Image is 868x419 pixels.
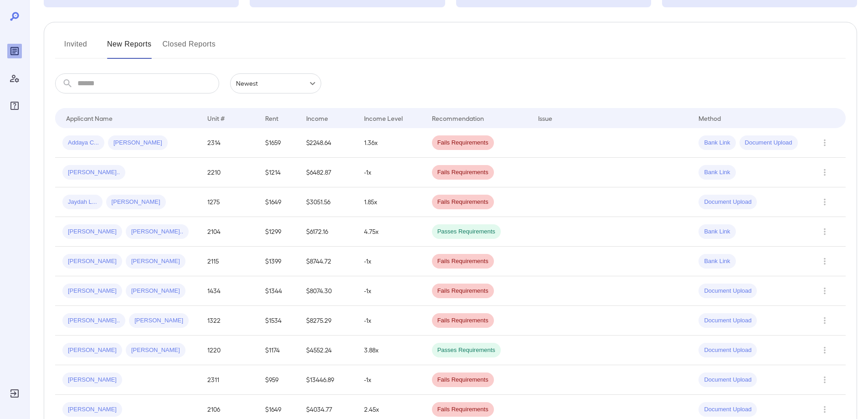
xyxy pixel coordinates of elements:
[699,316,757,325] span: Document Upload
[62,139,104,147] span: Addaya C...
[7,44,22,58] div: Reports
[200,365,258,395] td: 2311
[357,217,425,247] td: 4.75x
[699,287,757,295] span: Document Upload
[62,257,122,266] span: [PERSON_NAME]
[265,113,280,124] div: Rent
[699,168,735,177] span: Bank Link
[299,365,357,395] td: $13446.89
[817,402,832,417] button: Row Actions
[699,257,735,266] span: Bank Link
[299,306,357,336] td: $8275.29
[699,113,721,124] div: Method
[200,276,258,306] td: 1434
[258,128,298,158] td: $1659
[200,187,258,217] td: 1275
[699,346,757,355] span: Document Upload
[62,376,122,384] span: [PERSON_NAME]
[740,139,798,147] span: Document Upload
[7,71,22,86] div: Manage Users
[306,113,328,124] div: Income
[258,276,298,306] td: $1344
[106,198,166,207] span: [PERSON_NAME]
[817,313,832,328] button: Row Actions
[66,113,113,124] div: Applicant Name
[299,187,357,217] td: $3051.56
[357,336,425,365] td: 3.88x
[432,257,494,266] span: Fails Requirements
[258,336,298,365] td: $1174
[432,168,494,177] span: Fails Requirements
[200,217,258,247] td: 2104
[432,113,484,124] div: Recommendation
[699,139,735,147] span: Bank Link
[432,376,494,384] span: Fails Requirements
[258,217,298,247] td: $1299
[357,276,425,306] td: -1x
[62,287,122,295] span: [PERSON_NAME]
[817,195,832,209] button: Row Actions
[126,257,185,266] span: [PERSON_NAME]
[62,405,122,414] span: [PERSON_NAME]
[432,228,501,236] span: Passes Requirements
[108,139,168,147] span: [PERSON_NAME]
[129,316,189,325] span: [PERSON_NAME]
[62,316,125,325] span: [PERSON_NAME]..
[200,158,258,187] td: 2210
[126,228,189,236] span: [PERSON_NAME]..
[7,98,22,113] div: FAQ
[699,405,757,414] span: Document Upload
[817,224,832,239] button: Row Actions
[7,386,22,401] div: Log Out
[200,128,258,158] td: 2314
[55,37,96,59] button: Invited
[200,306,258,336] td: 1322
[432,139,494,147] span: Fails Requirements
[299,158,357,187] td: $6482.87
[357,187,425,217] td: 1.85x
[432,287,494,295] span: Fails Requirements
[299,247,357,276] td: $8744.72
[258,306,298,336] td: $1534
[357,365,425,395] td: -1x
[432,316,494,325] span: Fails Requirements
[299,128,357,158] td: $2248.64
[432,346,501,355] span: Passes Requirements
[817,343,832,357] button: Row Actions
[817,284,832,298] button: Row Actions
[126,287,185,295] span: [PERSON_NAME]
[538,113,553,124] div: Issue
[258,247,298,276] td: $1399
[107,37,152,59] button: New Reports
[357,306,425,336] td: -1x
[299,217,357,247] td: $6172.16
[817,372,832,387] button: Row Actions
[163,37,216,59] button: Closed Reports
[258,365,298,395] td: $959
[62,228,122,236] span: [PERSON_NAME]
[200,247,258,276] td: 2115
[699,376,757,384] span: Document Upload
[357,158,425,187] td: -1x
[299,276,357,306] td: $8074.30
[817,254,832,269] button: Row Actions
[62,168,125,177] span: [PERSON_NAME]..
[817,135,832,150] button: Row Actions
[258,158,298,187] td: $1214
[699,198,757,207] span: Document Upload
[432,198,494,207] span: Fails Requirements
[200,336,258,365] td: 1220
[126,346,185,355] span: [PERSON_NAME]
[258,187,298,217] td: $1649
[299,336,357,365] td: $4552.24
[817,165,832,180] button: Row Actions
[62,346,122,355] span: [PERSON_NAME]
[432,405,494,414] span: Fails Requirements
[62,198,103,207] span: Jaydah L...
[357,247,425,276] td: -1x
[207,113,225,124] div: Unit #
[357,128,425,158] td: 1.36x
[364,113,403,124] div: Income Level
[230,73,321,93] div: Newest
[699,228,735,236] span: Bank Link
